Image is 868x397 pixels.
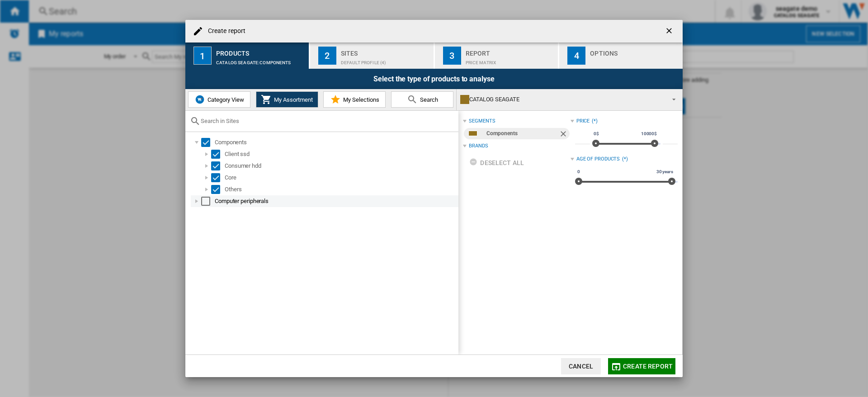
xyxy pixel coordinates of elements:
ng-md-icon: Remove [559,129,570,140]
span: 30 years [655,168,675,175]
div: segments [469,118,495,125]
span: My Assortment [272,96,313,103]
button: Deselect all [467,155,527,171]
div: Others [225,185,457,194]
div: Price [576,118,590,125]
div: CATALOG SEAGATE:Components [216,56,305,65]
div: Core [225,173,457,182]
button: Search [391,91,453,108]
button: My Assortment [256,91,318,108]
span: Search [418,96,438,103]
button: 4 Options [559,43,683,69]
span: Create report [623,363,673,370]
md-checkbox: Select [201,197,215,206]
div: Select the type of products to analyse [185,69,683,89]
input: Search in Sites [201,118,454,124]
button: getI18NText('BUTTONS.CLOSE_DIALOG') [661,22,679,40]
button: Cancel [561,358,601,374]
div: 4 [567,47,585,65]
div: 3 [443,47,461,65]
button: 3 Report Price Matrix [435,43,559,69]
span: 10000$ [640,130,658,137]
div: Deselect all [469,155,524,171]
div: Components [486,128,558,139]
span: Category View [205,96,244,103]
img: wiser-icon-blue.png [194,94,205,105]
div: Sites [341,46,430,56]
span: My Selections [341,96,379,103]
button: 2 Sites Default profile (4) [310,43,434,69]
button: Category View [188,91,250,108]
md-checkbox: Select [211,185,225,194]
md-checkbox: Select [211,173,225,182]
md-checkbox: Select [211,161,225,170]
span: 0$ [592,130,600,137]
button: 1 Products CATALOG SEAGATE:Components [185,43,310,69]
div: Default profile (4) [341,56,430,65]
div: 2 [318,47,336,65]
div: Client ssd [225,150,457,159]
div: Consumer hdd [225,161,457,170]
button: Create report [608,358,675,374]
div: Components [215,138,457,147]
button: My Selections [323,91,386,108]
div: Options [590,46,679,56]
md-checkbox: Select [211,150,225,159]
md-checkbox: Select [201,138,215,147]
div: Brands [469,142,488,150]
div: 1 [193,47,212,65]
h4: Create report [203,27,245,36]
div: Computer peripherals [215,197,457,206]
div: CATALOG SEAGATE [460,93,664,106]
span: 0 [576,168,581,175]
div: Products [216,46,305,56]
div: Report [466,46,555,56]
div: Price Matrix [466,56,555,65]
ng-md-icon: getI18NText('BUTTONS.CLOSE_DIALOG') [665,26,675,37]
div: Age of products [576,156,620,163]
